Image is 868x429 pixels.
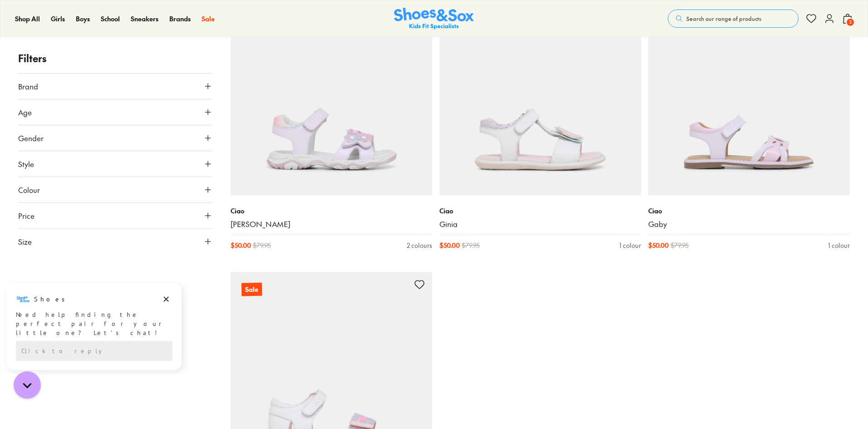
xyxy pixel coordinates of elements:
button: Search our range of products [668,10,799,28]
button: 2 [842,9,853,29]
img: SNS_Logo_Responsive.svg [394,8,474,30]
a: Ginia [439,219,641,229]
a: School [101,14,120,24]
span: Search our range of products [686,15,761,23]
p: Ciao [231,206,432,216]
a: Gaby [648,219,850,229]
span: Girls [51,14,65,23]
span: Style [18,158,34,169]
button: Dismiss campaign [160,11,173,24]
span: Brand [18,81,38,92]
a: Shoes & Sox [394,8,474,30]
div: 1 colour [828,241,850,250]
button: Age [18,99,212,125]
a: Sale [202,14,215,24]
span: $ 79.95 [462,241,480,250]
span: Sale [202,14,215,23]
div: 2 colours [407,241,432,250]
span: Price [18,210,35,221]
button: Colour [18,177,212,202]
span: Age [18,107,32,118]
span: $ 79.95 [253,241,271,250]
a: Brands [169,14,191,24]
div: Need help finding the perfect pair for your little one? Let’s chat! [16,29,173,56]
button: Size [18,229,212,254]
button: Price [18,203,212,228]
span: $ 50.00 [648,241,669,250]
button: Gender [18,125,212,151]
span: $ 50.00 [439,241,460,250]
span: Colour [18,184,40,195]
a: Shop All [15,14,40,24]
button: Brand [18,74,212,99]
p: Filters [18,51,212,66]
a: Girls [51,14,65,24]
span: Brands [169,14,191,23]
a: Boys [76,14,90,24]
p: Ciao [439,206,641,216]
iframe: Gorgias live chat messenger [9,368,45,402]
span: Shop All [15,14,40,23]
p: Sale [242,283,262,296]
button: Style [18,151,212,177]
img: Shoes logo [16,10,30,25]
a: Sneakers [131,14,158,24]
div: 1 colour [619,241,641,250]
div: Reply to the campaigns [16,59,173,79]
span: $ 79.95 [671,241,689,250]
h3: Shoes [34,13,70,22]
span: Gender [18,133,44,143]
p: Ciao [648,206,850,216]
span: Boys [76,14,90,23]
span: Size [18,236,32,247]
div: Campaign message [7,1,182,89]
span: School [101,14,120,23]
a: [PERSON_NAME] [231,219,432,229]
div: Message from Shoes. Need help finding the perfect pair for your little one? Let’s chat! [7,10,182,56]
span: $ 50.00 [231,241,251,250]
span: 2 [846,18,855,27]
span: Sneakers [131,14,158,23]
